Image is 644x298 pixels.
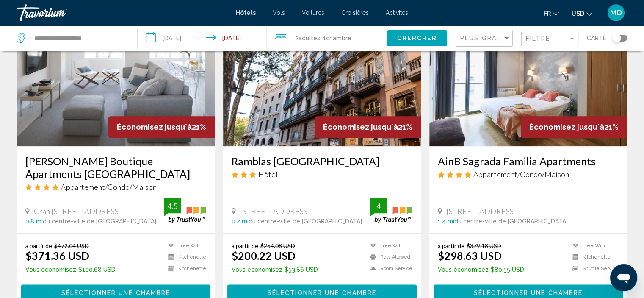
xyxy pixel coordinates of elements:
div: 21% [315,116,421,138]
span: Plus grandes économies [460,35,561,42]
span: Économisez jusqu'à [117,123,192,131]
li: Kitchenette [164,265,206,272]
span: Sélectionner une chambre [61,290,170,296]
span: a partir de [438,242,464,249]
span: Hôtel [258,170,278,179]
div: 21% [521,116,627,138]
li: Shuttle Service [568,265,619,272]
a: Voitures [302,9,324,16]
a: Vols [273,9,285,16]
span: MD [610,8,622,17]
span: 1.4 mi [438,218,454,225]
button: Toggle map [606,34,627,42]
img: Hotel image [429,11,627,146]
img: trustyou-badge.svg [164,198,206,223]
button: Change language [544,7,559,19]
button: User Menu [605,4,627,22]
span: du centre-ville de [GEOGRAPHIC_DATA] [43,218,156,225]
span: Vous économisez [25,266,76,273]
span: Économisez jusqu'à [529,123,604,131]
ins: $200.22 USD [232,249,296,262]
img: trustyou-badge.svg [370,198,412,223]
a: Croisières [341,9,369,16]
button: Filter [521,31,578,48]
span: Appartement/Condo/Maison [61,182,157,192]
a: Sélectionner une chambre [434,287,623,296]
a: AinB Sagrada Familia Apartments [438,155,619,167]
span: Économisez jusqu'à [323,123,398,131]
del: $472.04 USD [54,242,89,249]
li: Room Service [366,265,412,272]
div: 4.5 [164,201,181,211]
span: a partir de [232,242,258,249]
iframe: Bouton de lancement de la fenêtre de messagerie [610,264,637,291]
a: [PERSON_NAME] Boutique Apartments [GEOGRAPHIC_DATA] [25,155,206,180]
span: Sélectionner une chambre [474,290,583,296]
li: Free WiFi [568,242,619,249]
p: $53.86 USD [232,266,318,273]
a: Activités [386,9,408,16]
a: Ramblas [GEOGRAPHIC_DATA] [232,155,412,167]
div: 4 star Apartment [438,170,619,179]
span: Sélectionner une chambre [268,290,376,296]
a: Sélectionner une chambre [21,287,210,296]
span: du centre-ville de [GEOGRAPHIC_DATA] [454,218,568,225]
img: Hotel image [17,11,215,146]
ins: $298.63 USD [438,249,502,262]
del: $254.08 USD [260,242,295,249]
li: Pets Allowed [366,253,412,261]
div: 21% [108,116,215,138]
a: Hôtels [236,9,256,16]
button: Check-in date: Nov 16, 2025 Check-out date: Nov 18, 2025 [138,25,267,51]
span: Vous économisez [438,266,489,273]
span: Adultes [299,35,320,42]
span: Vous économisez [232,266,282,273]
span: [STREET_ADDRESS] [240,206,310,216]
span: Gran [STREET_ADDRESS] [34,206,121,216]
button: Change currency [572,7,592,19]
img: Hotel image [223,11,421,146]
li: Free WiFi [366,242,412,249]
div: 4 [370,201,387,211]
div: 3 star Hotel [232,170,412,179]
span: 2 [295,32,320,44]
button: Chercher [387,30,447,46]
span: du centre-ville de [GEOGRAPHIC_DATA] [249,218,362,225]
span: USD [572,10,584,17]
del: $379.18 USD [467,242,501,249]
p: $100.68 USD [25,266,116,273]
ins: $371.36 USD [25,249,89,262]
span: , 1 [320,32,351,44]
p: $80.55 USD [438,266,524,273]
a: Sélectionner une chambre [227,287,417,296]
mat-select: Sort by [460,35,510,42]
li: Kitchenette [568,253,619,261]
span: Chambre [326,35,351,42]
span: 0.8 mi [25,218,43,225]
div: 4 star Apartment [25,182,206,192]
a: Travorium [17,4,227,21]
button: Travelers: 2 adults, 0 children [266,25,387,51]
span: 0.2 mi [232,218,249,225]
li: Free WiFi [164,242,206,249]
span: Carte [587,32,606,44]
span: a partir de [25,242,52,249]
span: Appartement/Condo/Maison [473,170,569,179]
span: Chercher [397,35,437,42]
li: Kitchenette [164,253,206,261]
span: [STREET_ADDRESS] [446,206,516,216]
span: fr [544,10,551,17]
span: Filtre [526,35,550,42]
